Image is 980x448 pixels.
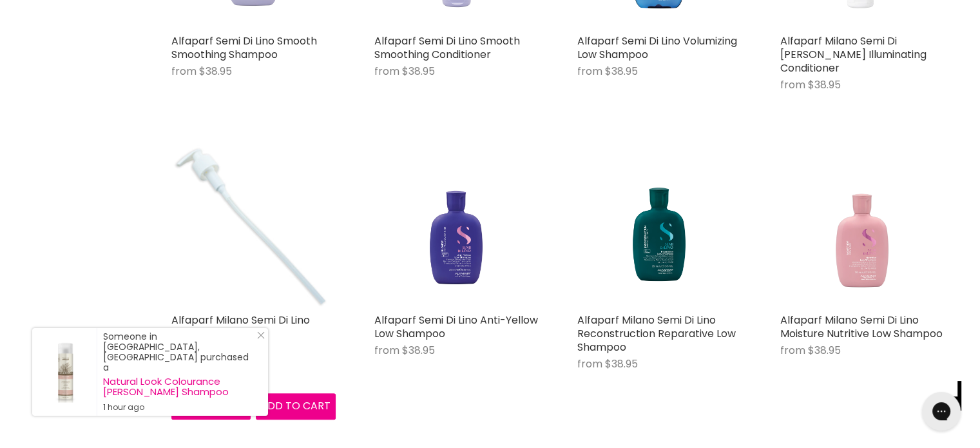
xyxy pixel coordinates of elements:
span: from [780,343,805,358]
a: Alfaparf Semi Di Lino Smooth Smoothing Shampoo [171,34,317,62]
span: $38.95 [605,356,638,371]
a: Close Notification [252,331,265,344]
span: from [780,77,805,92]
span: from [171,64,197,79]
img: Alfaparf Milano Semi Di Lino 1000ml Pump [171,142,336,307]
span: $38.95 [402,343,435,358]
a: Alfaparf Semi Di Lino Volumizing Low Shampoo [577,34,737,62]
a: Natural Look Colourance [PERSON_NAME] Shampoo [103,376,255,397]
img: Alfaparf Milano Semi Di Lino Moisture Nutritive Low Shampoo [780,142,945,307]
a: Visit product page [32,328,97,416]
span: from [374,64,399,79]
span: from [577,356,602,371]
iframe: Gorgias live chat messenger [916,387,967,435]
span: $38.95 [808,77,841,92]
img: Alfaparf Semi Di Lino Anti-Yellow Low Shampoo [374,142,539,307]
span: from [577,64,602,79]
svg: Close Icon [257,331,265,339]
span: $38.95 [199,64,232,79]
a: Alfaparf Milano Semi Di [PERSON_NAME] Illuminating Conditioner [780,34,927,75]
span: $38.95 [605,64,638,79]
a: Alfaparf Semi Di Lino Smooth Smoothing Conditioner [374,34,520,62]
a: Alfaparf Milano Semi Di Lino Reconstruction Reparative Low Shampoo [577,313,736,355]
a: Alfaparf Semi Di Lino Anti-Yellow Low Shampoo [374,313,538,341]
a: Alfaparf Milano Semi Di Lino Moisture Nutritive Low Shampoo [780,313,943,341]
small: 1 hour ago [103,402,255,413]
span: Add to cart [260,398,331,413]
span: $38.95 [402,64,435,79]
a: Alfaparf Milano Semi Di Lino 1000ml Pump [171,313,310,341]
img: Alfaparf Milano Semi Di Lino Reconstruction Reparative Low Shampoo [577,142,742,307]
div: Someone in [GEOGRAPHIC_DATA], [GEOGRAPHIC_DATA] purchased a [103,331,255,413]
span: $38.95 [808,343,841,358]
button: Add to cart [256,393,336,419]
span: from [374,343,399,358]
